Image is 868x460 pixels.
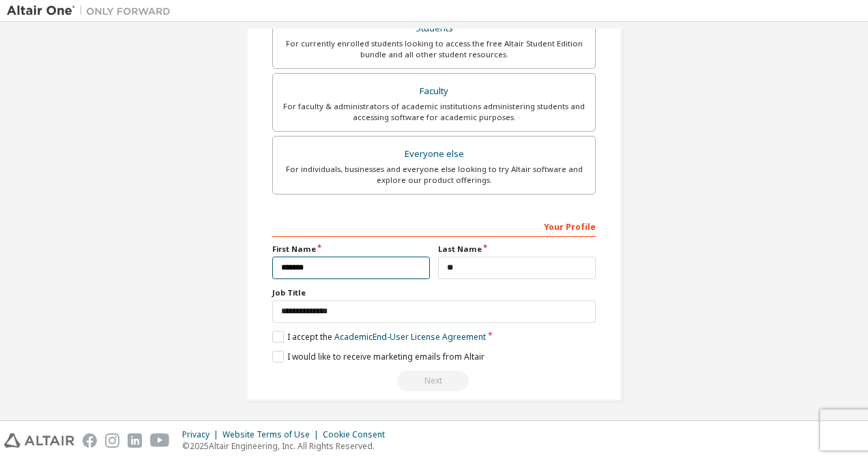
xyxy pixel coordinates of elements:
div: Your Profile [272,215,596,237]
div: For currently enrolled students looking to access the free Altair Student Edition bundle and all ... [281,38,587,60]
img: youtube.svg [150,433,170,448]
img: Altair One [7,4,177,18]
label: Last Name [438,244,596,255]
img: altair_logo.svg [4,433,74,448]
div: For individuals, businesses and everyone else looking to try Altair software and explore our prod... [281,164,587,186]
img: facebook.svg [83,433,97,448]
a: Academic End-User License Agreement [334,331,486,343]
label: Job Title [272,287,596,298]
img: linkedin.svg [128,433,142,448]
label: First Name [272,244,430,255]
label: I accept the [272,331,486,343]
div: Website Terms of Use [222,429,323,440]
div: Faculty [281,82,587,101]
div: Cookie Consent [323,429,393,440]
div: Everyone else [281,145,587,164]
div: Privacy [182,429,222,440]
div: For faculty & administrators of academic institutions administering students and accessing softwa... [281,101,587,123]
p: © 2025 Altair Engineering, Inc. All Rights Reserved. [182,440,393,452]
div: Students [281,19,587,38]
img: instagram.svg [105,433,119,448]
div: Read and acccept EULA to continue [272,371,596,391]
label: I would like to receive marketing emails from Altair [272,351,484,362]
